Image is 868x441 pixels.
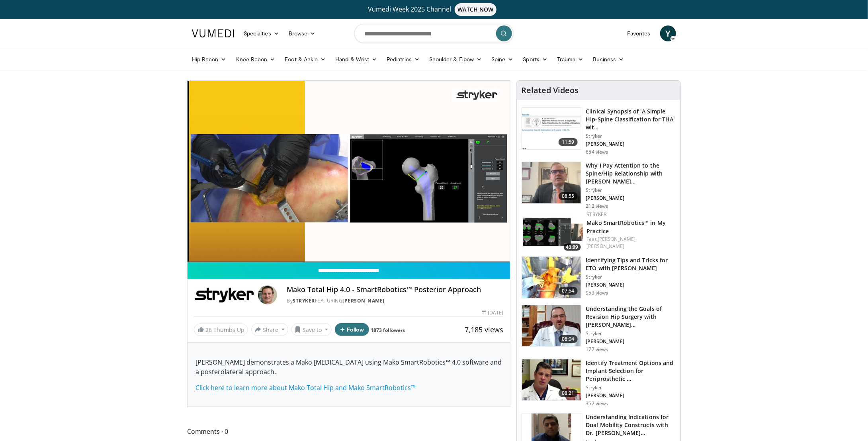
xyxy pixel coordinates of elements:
h4: Related Videos [522,86,579,95]
img: 75d7ac20-72c9-474f-b530-175773269750.150x105_q85_crop-smart_upscale.jpg [522,359,581,401]
a: Vumedi Week 2025 ChannelWATCH NOW [193,3,675,16]
a: [PERSON_NAME] [342,297,385,304]
a: Sports [518,51,553,67]
a: Y [660,25,676,41]
a: [PERSON_NAME], [598,236,637,242]
a: Hand & Wrist [330,51,382,67]
a: Mako SmartRobotics™ in My Practice [587,219,666,235]
h3: Identify Treatment Options and Implant Selection for Periprosthetic … [586,359,676,383]
a: 43:09 [523,211,583,253]
button: Save to [291,323,332,336]
a: Spine [487,51,518,67]
a: Stryker [587,211,607,218]
p: Stryker [586,384,676,391]
img: VuMedi Logo [192,29,234,37]
p: 177 views [586,346,608,353]
a: Browse [284,25,321,41]
h3: Why I Pay Attention to the Spine/Hip Relationship with [PERSON_NAME]… [586,162,676,185]
p: Stryker [586,187,676,193]
h3: Identifying Tips and Tricks for ETO with [PERSON_NAME] [586,256,676,272]
a: 11:59 Clinical Synopsis of 'A Simple Hip-Spine Classification for THA' wit… Stryker [PERSON_NAME]... [522,107,676,155]
a: Knee Recon [231,51,280,67]
a: 08:04 Understanding the Goals of Revision Hip Surgery with [PERSON_NAME]… Stryker [PERSON_NAME] 1... [522,305,676,353]
span: 08:55 [559,192,578,200]
p: 953 views [586,290,608,296]
p: [PERSON_NAME] [586,282,676,288]
button: Follow [335,323,369,336]
span: 08:04 [559,335,578,343]
span: 08:21 [559,389,578,397]
a: Stryker [293,297,315,304]
img: 4f8340e7-9bb9-4abb-b960-1ac50a60f944.150x105_q85_crop-smart_upscale.jpg [522,108,581,149]
img: 9beee89c-a115-4eed-9c82-4f7010f3a24b.150x105_q85_crop-smart_upscale.jpg [522,257,581,298]
p: [PERSON_NAME] demonstrates a Mako [MEDICAL_DATA] using Mako SmartRobotics™ 4.0 software and a pos... [195,357,502,377]
a: 1873 followers [371,327,405,334]
p: Stryker [586,133,676,139]
img: 00fead53-50f5-4006-bf92-6ec7e9172365.150x105_q85_crop-smart_upscale.jpg [522,162,581,203]
video-js: Video Player [188,81,510,262]
input: Search topics, interventions [354,24,514,43]
a: Click here to learn more about Mako Total Hip and Mako SmartRobotics™ [195,383,416,392]
p: [PERSON_NAME] [586,141,676,147]
a: Shoulder & Elbow [424,51,487,67]
a: 08:55 Why I Pay Attention to the Spine/Hip Relationship with [PERSON_NAME]… Stryker [PERSON_NAME]... [522,162,676,209]
span: 07:54 [559,287,578,295]
a: 07:54 Identifying Tips and Tricks for ETO with [PERSON_NAME] Stryker [PERSON_NAME] 953 views [522,256,676,299]
img: Avatar [258,285,277,304]
p: [PERSON_NAME] [586,392,676,399]
p: Stryker [586,274,676,280]
p: [PERSON_NAME] [586,338,676,345]
a: [PERSON_NAME] [587,243,625,250]
span: 7,185 views [465,325,504,334]
a: 08:21 Identify Treatment Options and Implant Selection for Periprosthetic … Stryker [PERSON_NAME]... [522,359,676,407]
div: [DATE] [482,309,503,316]
img: 6447fcf3-292f-4e91-9cb4-69224776b4c9.150x105_q85_crop-smart_upscale.jpg [523,211,583,253]
p: 357 views [586,400,608,407]
p: 212 views [586,203,608,209]
span: 43:09 [564,244,581,251]
h3: Understanding Indications for Dual Mobility Constructs with Dr. [PERSON_NAME]… [586,413,676,437]
div: By FEATURING [287,297,503,304]
a: Specialties [239,25,284,41]
h4: Mako Total Hip 4.0 - SmartRobotics™ Posterior Approach [287,285,503,294]
p: 654 views [586,149,608,155]
p: Stryker [586,330,676,337]
h3: Understanding the Goals of Revision Hip Surgery with [PERSON_NAME]… [586,305,676,329]
a: Trauma [552,51,588,67]
button: Share [251,323,288,336]
h3: Clinical Synopsis of 'A Simple Hip-Spine Classification for THA' wit… [586,107,676,131]
p: [PERSON_NAME] [586,195,676,201]
span: 11:59 [559,138,578,146]
a: 26 Thumbs Up [194,324,248,336]
div: Feat. [587,236,674,250]
a: Hip Recon [187,51,231,67]
span: Comments 0 [187,426,510,437]
span: WATCH NOW [455,3,497,16]
img: Stryker [194,285,255,304]
span: 26 [205,326,212,334]
a: Business [588,51,629,67]
img: 063bef79-eff2-4eba-8e1b-1fa21209a81d.150x105_q85_crop-smart_upscale.jpg [522,305,581,347]
a: Favorites [622,25,655,41]
a: Pediatrics [382,51,424,67]
a: Foot & Ankle [280,51,331,67]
